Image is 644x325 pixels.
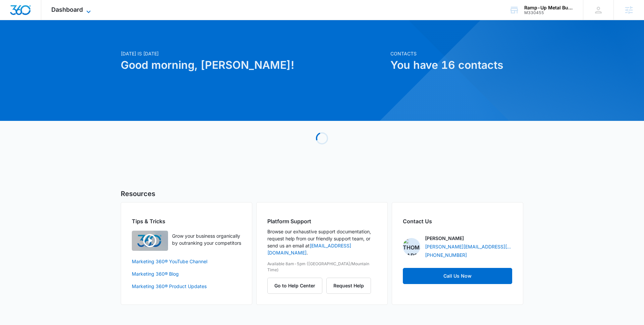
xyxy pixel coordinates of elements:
[267,278,322,294] button: Go to Help Center
[326,278,371,294] button: Request Help
[132,270,241,277] a: Marketing 360® Blog
[425,251,467,259] a: [PHONE_NUMBER]
[524,10,573,15] div: account id
[267,283,326,288] a: Go to Help Center
[425,235,464,242] p: [PERSON_NAME]
[132,231,168,251] img: Quick Overview Video
[267,228,377,256] p: Browse our exhaustive support documentation, request help from our friendly support team, or send...
[403,217,512,225] h2: Contact Us
[267,217,377,225] h2: Platform Support
[132,217,241,225] h2: Tips & Tricks
[172,232,241,246] p: Grow your business organically by outranking your competitors
[524,5,573,10] div: account name
[51,6,83,13] span: Dashboard
[121,50,386,57] p: [DATE] is [DATE]
[267,261,377,273] p: Available 8am-5pm ([GEOGRAPHIC_DATA]/Mountain Time)
[390,50,523,57] p: Contacts
[403,268,512,284] a: Call Us Now
[121,57,386,73] h1: Good morning, [PERSON_NAME]!
[390,57,523,73] h1: You have 16 contacts
[403,238,420,256] img: Thomas Baron
[132,283,241,290] a: Marketing 360® Product Updates
[326,283,371,288] a: Request Help
[121,189,523,199] h5: Resources
[132,258,241,265] a: Marketing 360® YouTube Channel
[425,243,512,250] a: [PERSON_NAME][EMAIL_ADDRESS][PERSON_NAME][DOMAIN_NAME]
